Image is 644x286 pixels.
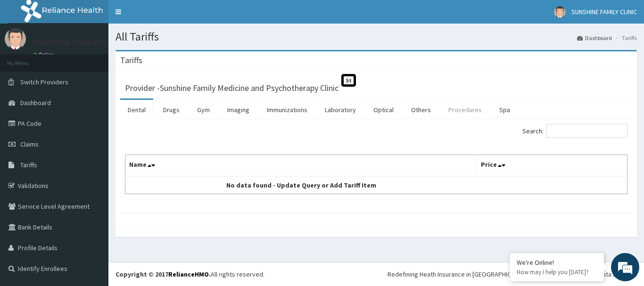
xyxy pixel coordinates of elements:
a: Others [404,100,438,120]
h3: Tariffs [120,56,142,65]
footer: All rights reserved. [108,262,644,286]
span: Switch Providers [20,78,68,86]
span: SUNSHINE FAMILY CLINIC [571,8,637,16]
a: Laboratory [317,100,363,120]
span: St [341,74,356,87]
img: User Image [5,28,26,49]
a: Gym [190,100,217,120]
h1: All Tariffs [116,31,637,43]
a: RelianceHMO [168,270,209,278]
div: We're Online! [517,258,597,267]
a: Imaging [220,100,257,120]
a: Dental [120,100,153,120]
a: Dashboard [577,34,612,42]
h3: Provider - Sunshine Family Medicine and Psychotherapy Clinic [125,84,339,92]
p: SUNSHINE FAMILY CLINIC [33,38,124,47]
a: Optical [366,100,401,120]
a: Spa [492,100,518,120]
li: Tariffs [613,34,637,42]
span: Dashboard [20,98,51,107]
strong: Copyright © 2017 . [116,270,211,278]
td: No data found - Update Query or Add Tariff Item [125,176,477,194]
a: Procedures [441,100,489,120]
span: Claims [20,140,39,148]
span: Tariffs [20,161,37,169]
p: How may I help you today? [517,268,597,276]
input: Search: [546,124,627,138]
img: User Image [554,6,566,18]
label: Search: [522,124,627,138]
a: Drugs [156,100,187,120]
a: Online [33,51,56,58]
th: Name [125,155,477,177]
a: Immunizations [259,100,315,120]
th: Price [477,155,627,177]
div: Redefining Heath Insurance in [GEOGRAPHIC_DATA] using Telemedicine and Data Science! [388,270,637,279]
